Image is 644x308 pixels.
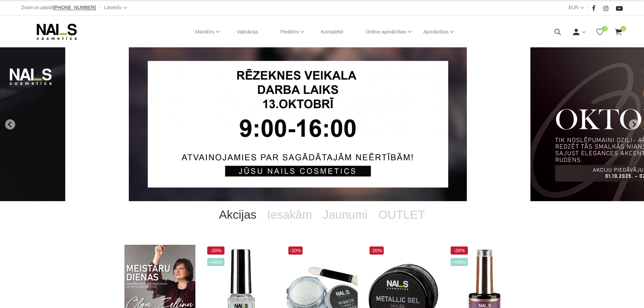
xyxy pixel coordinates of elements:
div: Zvani un pasūti [21,3,96,12]
span: | [99,3,101,12]
span: | [587,3,589,12]
span: -20% [369,246,384,255]
a: Manikīrs [195,18,215,45]
span: [PHONE_NUMBER] [53,5,96,10]
a: Pedikīrs [280,18,299,45]
a: [PHONE_NUMBER] [53,5,96,10]
a: Jaunumi [317,201,373,228]
a: Vaksācija [231,16,263,48]
button: Go to last slide [5,119,15,129]
a: Komplekti [316,16,349,48]
a: OUTLET [373,201,430,228]
button: Next slide [629,119,639,129]
span: 0 [621,26,626,31]
li: 1 of 12 [129,47,515,201]
a: Latviešu [104,3,122,11]
a: Online apmācības [365,18,406,45]
a: Apmācības [423,18,449,45]
a: EUR [569,3,579,11]
span: 0 [602,26,607,31]
a: Iesakām [262,201,317,228]
a: 0 [614,28,623,36]
a: Akcijas [214,201,262,228]
span: -20% [207,246,225,255]
a: 0 [596,28,604,36]
span: -26% [451,246,468,255]
span: -20% [288,246,303,255]
span: +Video [207,258,225,266]
span: +Video [451,258,468,266]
